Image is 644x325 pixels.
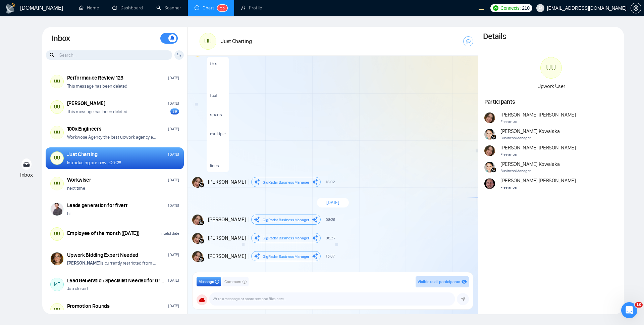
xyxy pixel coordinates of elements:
span: 5 [222,6,225,10]
span: 15:07 [326,253,335,259]
span: eye [462,279,467,284]
span: [PERSON_NAME] [PERSON_NAME] [500,144,576,151]
span: setting [631,5,641,11]
a: homeHome [79,5,99,11]
span: GigRadar Business Manager [263,236,309,240]
div: [DATE] [168,75,179,81]
span: 10 [635,302,643,308]
span: 16:02 [326,179,335,185]
div: [DATE] [168,252,179,258]
span: Business Manager [500,135,559,141]
p: this text spans multiple lines [210,60,226,169]
span: Upwork User [537,83,565,89]
div: Just Charting [67,151,98,158]
div: [DATE] [168,277,179,284]
div: [DATE] [168,126,179,132]
img: gigradar-bm.png [199,220,204,225]
a: userProfile [241,5,262,11]
img: gigradar-bm.png [199,257,204,262]
div: UU [51,177,63,190]
span: info-circle [243,280,247,284]
div: [PERSON_NAME] [67,100,105,107]
span: [PERSON_NAME] [208,234,246,242]
span: Comment [224,279,241,285]
p: is currently restricted from this conversation [67,260,157,266]
img: gigradar-bm.png [199,182,204,188]
span: Freelancer [500,119,576,125]
iframe: Intercom live chat [621,302,637,318]
span: 08:29 [326,217,335,222]
div: Performance Review 123 [67,74,123,82]
div: UU [200,33,216,49]
span: 5 [220,6,222,10]
img: Agnieszka Kowalska [484,129,495,140]
div: [DATE] [168,202,179,209]
span: [DATE] [326,199,339,206]
div: Promotion Rounds [67,303,110,310]
div: 39 [170,108,179,114]
span: [PERSON_NAME] Kowalska [500,128,559,135]
a: messageChats55 [195,5,227,11]
p: hi [67,211,70,217]
span: [PERSON_NAME] Kowalska [500,160,559,168]
div: UU [51,75,63,88]
span: user [538,6,543,10]
span: Connects: [500,4,521,12]
div: [DATE] [168,151,179,158]
h1: Details [483,32,506,42]
div: Leads generation for fiverr [67,202,128,209]
div: Invalid date [160,230,179,237]
img: upwork-logo.png [493,5,498,11]
span: 210 [522,4,529,12]
a: setting [631,5,641,11]
p: Introducing our new LOGO!!! [67,159,121,166]
button: setting [631,3,641,13]
input: Search... [46,50,172,60]
h1: Just Charting [221,38,252,45]
h1: Participants [484,98,618,105]
span: Freelancer [500,184,576,191]
img: gigradar-bm.png [491,134,496,140]
div: UU [541,57,561,78]
span: [PERSON_NAME] [208,252,246,260]
p: next time [67,185,85,191]
sup: 55 [217,5,227,11]
span: Inbox [20,172,33,178]
span: GigRadar Business Manager [263,254,309,259]
div: UU [51,152,63,165]
a: dashboardDashboard [112,5,143,11]
img: gigradar-bm.png [199,238,204,244]
img: gigradar-bm.png [491,167,496,173]
span: [PERSON_NAME] [208,178,246,186]
span: Business Manager [500,168,559,174]
div: UU [51,304,63,316]
img: Andrian Marsella [484,112,495,123]
span: Message [199,279,214,285]
span: search [50,51,55,59]
button: Commentinfo-circle [222,277,249,286]
div: Upwork Bidding Expert Needed [67,251,139,259]
a: searchScanner [156,5,181,11]
div: [DATE] [168,303,179,309]
p: This message has been deleted [67,83,127,89]
span: [PERSON_NAME] [208,216,246,223]
p: Job closed [67,285,88,292]
div: UU [51,101,63,113]
img: Andrian Marsella [484,145,495,156]
p: This message has been deleted [67,108,127,115]
span: info-circle [215,280,219,284]
div: [DATE] [168,177,179,183]
img: Andrian [192,177,203,188]
span: Freelancer [500,151,576,158]
span: Visible to all participants [418,279,460,284]
img: Robert O'Kruk [484,178,495,189]
p: Workwose Agency the best upwork agency ever �� [67,134,157,140]
span: 08:37 [326,235,335,241]
div: UU [51,228,63,240]
span: [PERSON_NAME] [PERSON_NAME] [500,111,576,119]
div: UU [51,126,63,139]
img: Andrian [192,215,203,225]
div: MT [51,278,63,291]
strong: [PERSON_NAME] [67,260,101,266]
h1: Inbox [52,33,70,44]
